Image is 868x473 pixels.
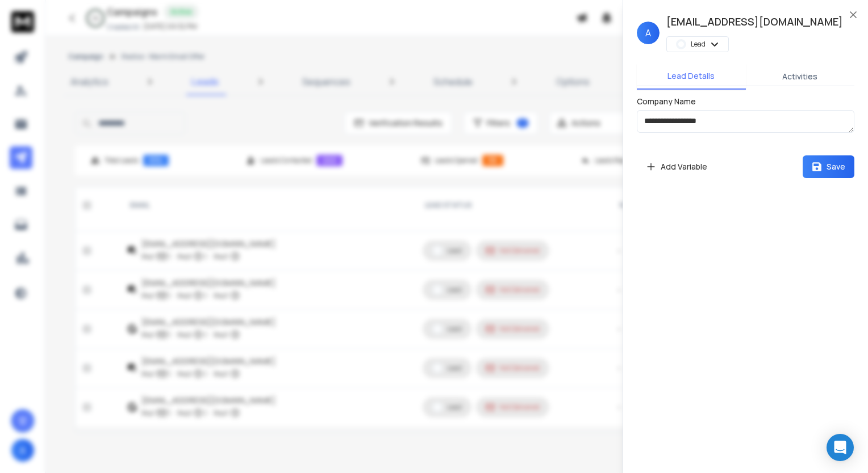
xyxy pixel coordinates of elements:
button: Add Variable [637,155,716,178]
div: Open Intercom Messenger [827,434,854,461]
p: Lead [691,40,706,49]
h1: [EMAIL_ADDRESS][DOMAIN_NAME] [666,14,843,29]
button: Lead Details [637,64,746,90]
button: Activities [746,64,855,89]
button: Save [803,155,854,178]
span: A [637,22,660,44]
label: Company Name [637,98,696,105]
